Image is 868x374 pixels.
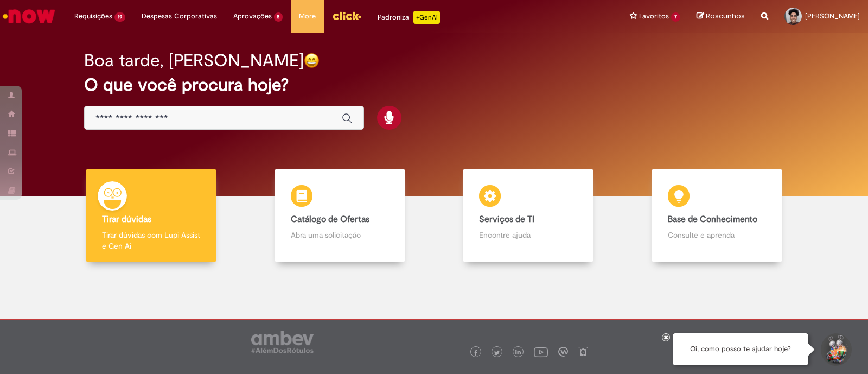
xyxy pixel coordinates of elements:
[274,12,283,22] span: 8
[479,214,534,225] b: Serviços de TI
[697,11,745,22] a: Rascunhos
[102,230,200,251] p: Tirar dúvidas com Lupi Assist e Gen Ai
[668,214,757,225] b: Base de Conhecimento
[251,331,314,353] img: logo_footer_ambev_rotulo_gray.png
[114,12,125,22] span: 19
[84,51,304,70] h2: Boa tarde, [PERSON_NAME]
[706,11,745,21] span: Rascunhos
[434,169,623,263] a: Serviços de TI Encontre ajuda
[332,8,361,24] img: click_logo_yellow_360x200.png
[819,333,852,366] button: Iniciar Conversa de Suporte
[515,350,521,356] img: logo_footer_linkedin.png
[534,345,548,359] img: logo_footer_youtube.png
[57,169,246,263] a: Tirar dúvidas Tirar dúvidas com Lupi Assist e Gen Ai
[671,12,680,22] span: 7
[246,169,435,263] a: Catálogo de Ofertas Abra uma solicitação
[233,11,272,22] span: Aprovações
[578,347,588,357] img: logo_footer_naosei.png
[805,11,860,21] span: [PERSON_NAME]
[639,11,669,22] span: Favoritos
[102,214,151,225] b: Tirar dúvidas
[299,11,316,22] span: More
[558,347,568,357] img: logo_footer_workplace.png
[84,75,784,94] h2: O que você procura hoje?
[473,350,478,356] img: logo_footer_facebook.png
[413,11,440,24] p: +GenAi
[673,333,808,365] div: Oi, como posso te ajudar hoje?
[479,230,577,240] p: Encontre ajuda
[623,169,812,263] a: Base de Conhecimento Consulte e aprenda
[494,350,500,356] img: logo_footer_twitter.png
[668,230,766,240] p: Consulte e aprenda
[74,11,112,22] span: Requisições
[291,230,389,240] p: Abra uma solicitação
[291,214,369,225] b: Catálogo de Ofertas
[1,5,57,27] img: ServiceNow
[304,53,320,68] img: happy-face.png
[142,11,217,22] span: Despesas Corporativas
[378,11,440,24] div: Padroniza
